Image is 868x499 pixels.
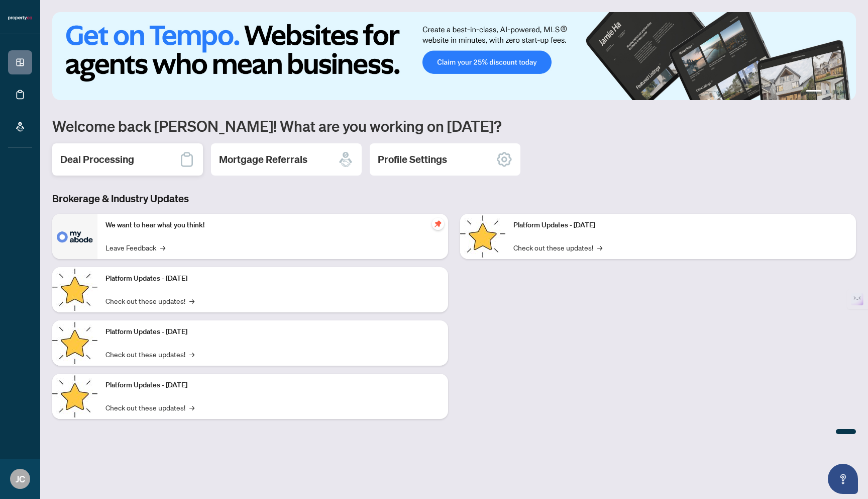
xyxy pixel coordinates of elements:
[842,90,846,94] button: 4
[60,152,134,167] h2: Deal Processing
[378,152,447,167] h2: Profile Settings
[432,218,444,230] span: pushpin
[105,273,440,284] p: Platform Updates - [DATE]
[826,90,830,94] button: 2
[52,374,97,419] img: Platform Updates - July 8, 2025
[105,380,440,391] p: Platform Updates - [DATE]
[52,116,856,135] h1: Welcome back [PERSON_NAME]! What are you working on [DATE]?
[219,152,307,167] h2: Mortgage Referrals
[8,15,32,21] img: logo
[52,320,97,366] img: Platform Updates - July 21, 2025
[105,220,440,231] p: We want to hear what you think!
[52,214,97,259] img: We want to hear what you think!
[189,295,194,306] span: →
[52,12,856,100] img: Slide 0
[828,464,858,494] button: Open asap
[105,349,194,360] a: Check out these updates!→
[16,472,25,486] span: JC
[189,349,194,360] span: →
[52,267,97,312] img: Platform Updates - September 16, 2025
[105,295,194,306] a: Check out these updates!→
[105,402,194,413] a: Check out these updates!→
[513,242,602,253] a: Check out these updates!→
[597,242,602,253] span: →
[52,192,856,206] h3: Brokerage & Industry Updates
[105,242,165,253] a: Leave Feedback→
[806,90,822,94] button: 1
[105,326,440,338] p: Platform Updates - [DATE]
[160,242,165,253] span: →
[460,214,505,259] img: Platform Updates - June 23, 2025
[513,220,848,231] p: Platform Updates - [DATE]
[189,402,194,413] span: →
[834,90,838,94] button: 3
